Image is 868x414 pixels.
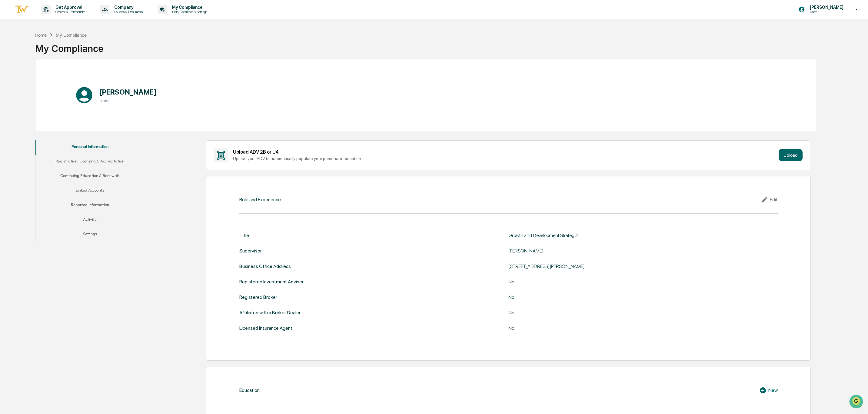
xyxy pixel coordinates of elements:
[4,86,41,97] a: 🔎Data Lookup
[759,387,778,394] div: New
[6,47,17,58] img: 1746055101610-c473b297-6a78-478c-a979-82029cc54cd1
[60,103,73,108] span: Pylon
[239,310,301,316] div: Affiliated with a Broker Dealer
[43,103,73,108] a: Powered byPylon
[239,387,260,393] div: Education
[35,140,145,242] div: secondary tabs example
[508,248,660,254] div: [PERSON_NAME]
[167,5,210,10] p: My Compliance
[779,149,803,161] button: Upload
[239,232,249,238] div: Title
[761,196,778,203] div: Edit
[239,279,304,285] div: Registered Investment Adviser
[12,77,39,83] span: Preclearance
[508,263,660,269] div: [STREET_ADDRESS][PERSON_NAME]
[50,77,75,83] span: Attestations
[35,155,145,169] button: Registration, Licensing & Accreditation
[849,394,865,410] iframe: Open customer support
[35,140,145,155] button: Personal Information
[12,88,38,94] span: Data Lookup
[508,310,660,316] div: No
[508,279,660,285] div: No
[508,232,660,238] div: Growth and Development Strategist
[6,89,11,94] div: 🔎
[6,77,11,82] div: 🖐️
[35,169,145,184] button: Continuing Education & Renewals
[233,149,776,155] div: Upload ADV 2B or U4
[239,294,277,300] div: Registered Broker
[109,10,146,14] p: Policies & Documents
[15,5,29,15] img: logo
[103,48,110,56] button: Start new chat
[51,10,88,14] p: Content & Transactions
[6,13,110,23] p: How can we help?
[56,32,87,38] div: My Compliance
[99,88,157,96] h1: [PERSON_NAME]
[233,156,776,161] div: Upload your ADV to automatically populate your personal information.
[239,263,291,269] div: Business Office Address
[42,74,78,85] a: 🗄️Attestations
[805,5,846,10] p: [PERSON_NAME]
[167,10,210,14] p: Data, Deadlines & Settings
[239,248,262,254] div: Supervisor
[44,77,49,82] div: 🗄️
[35,32,47,38] div: Home
[21,47,99,53] div: Start new chat
[35,38,104,54] div: My Compliance
[21,53,77,58] div: We're available if you need us!
[805,10,846,14] p: Users
[109,5,146,10] p: Company
[35,199,145,213] button: Reported Information
[508,294,660,300] div: No
[99,98,157,103] h3: User
[508,325,660,331] div: No
[239,325,292,331] div: Licensed Insurance Agent
[35,213,145,228] button: Activity
[51,5,88,10] p: Get Approval
[239,197,281,202] div: Role and Experience
[35,184,145,199] button: Linked Accounts
[4,74,42,85] a: 🖐️Preclearance
[35,228,145,242] button: Settings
